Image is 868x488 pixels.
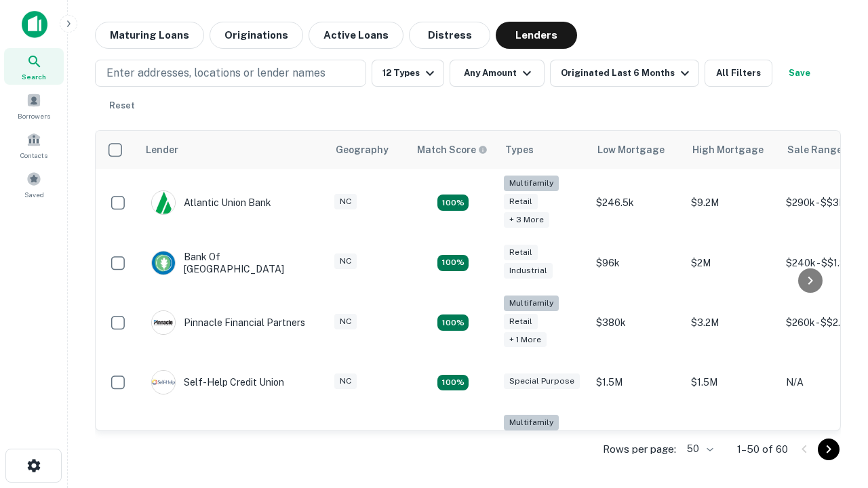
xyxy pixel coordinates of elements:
[589,131,684,169] th: Low Mortgage
[334,373,357,389] div: NC
[4,166,64,203] a: Saved
[334,253,357,269] div: NC
[151,370,284,394] div: Self-help Credit Union
[151,251,314,275] div: Bank Of [GEOGRAPHIC_DATA]
[95,60,366,87] button: Enter addresses, locations or lender names
[504,415,559,430] div: Multifamily
[4,48,64,85] a: Search
[597,142,665,158] div: Low Mortgage
[334,194,357,209] div: NC
[22,71,46,82] span: Search
[95,22,204,49] button: Maturing Loans
[152,311,175,334] img: picture
[682,439,715,459] div: 50
[328,131,409,169] th: Geography
[100,92,144,119] button: Reset
[589,237,684,289] td: $96k
[561,65,693,81] div: Originated Last 6 Months
[684,357,779,408] td: $1.5M
[437,195,469,211] div: Matching Properties: 10, hasApolloMatch: undefined
[684,237,779,289] td: $2M
[437,255,469,271] div: Matching Properties: 15, hasApolloMatch: undefined
[496,22,577,49] button: Lenders
[603,441,676,457] p: Rows per page:
[336,142,389,158] div: Geography
[504,373,580,389] div: Special Purpose
[152,251,175,274] img: picture
[504,314,538,329] div: Retail
[684,408,779,476] td: $3.2M
[589,408,684,476] td: $246k
[138,131,328,169] th: Lender
[24,189,44,200] span: Saved
[497,131,589,169] th: Types
[417,142,485,157] h6: Match Score
[504,296,559,311] div: Multifamily
[818,439,840,460] button: Go to next page
[417,142,488,157] div: Capitalize uses an advanced AI algorithm to match your search with the best lender. The match sco...
[152,371,175,394] img: picture
[505,142,534,158] div: Types
[504,176,559,191] div: Multifamily
[437,375,469,391] div: Matching Properties: 11, hasApolloMatch: undefined
[4,127,64,163] a: Contacts
[778,60,821,87] button: Save your search to get updates of matches that match your search criteria.
[409,22,490,49] button: Distress
[550,60,699,87] button: Originated Last 6 Months
[372,60,444,87] button: 12 Types
[309,22,403,49] button: Active Loans
[684,169,779,237] td: $9.2M
[4,87,64,124] a: Borrowers
[151,430,261,455] div: The Fidelity Bank
[146,142,178,158] div: Lender
[589,289,684,357] td: $380k
[22,11,47,38] img: capitalize-icon.png
[504,263,553,279] div: Industrial
[684,131,779,169] th: High Mortgage
[737,441,788,457] p: 1–50 of 60
[18,110,50,121] span: Borrowers
[20,150,47,161] span: Contacts
[152,191,175,214] img: picture
[504,194,538,209] div: Retail
[409,131,497,169] th: Capitalize uses an advanced AI algorithm to match your search with the best lender. The match sco...
[589,357,684,408] td: $1.5M
[504,332,547,348] div: + 1 more
[210,22,303,49] button: Originations
[504,212,549,228] div: + 3 more
[504,245,538,260] div: Retail
[437,314,469,331] div: Matching Properties: 18, hasApolloMatch: undefined
[151,310,305,335] div: Pinnacle Financial Partners
[692,142,764,158] div: High Mortgage
[787,142,842,158] div: Sale Range
[589,169,684,237] td: $246.5k
[106,65,325,81] p: Enter addresses, locations or lender names
[334,314,357,329] div: NC
[450,60,545,87] button: Any Amount
[151,190,271,215] div: Atlantic Union Bank
[684,289,779,357] td: $3.2M
[800,336,868,401] iframe: Chat Widget
[705,60,772,87] button: All Filters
